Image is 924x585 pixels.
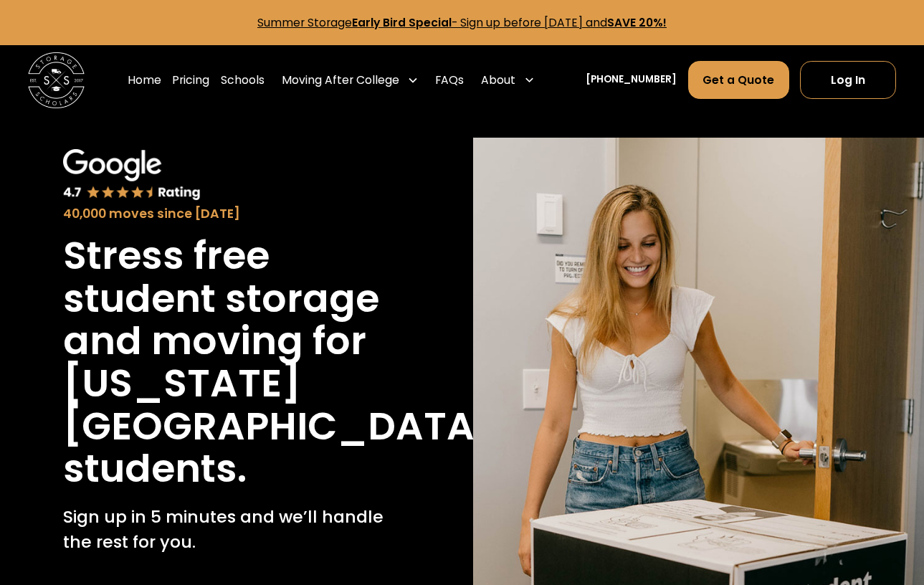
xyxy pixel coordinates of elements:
strong: Early Bird Special [352,15,452,30]
strong: SAVE 20%! [607,15,667,30]
a: Pricing [172,60,209,100]
div: About [475,60,540,100]
a: Log In [800,61,895,99]
a: Get a Quote [688,61,789,99]
a: FAQs [435,60,464,100]
div: About [481,72,515,89]
p: Sign up in 5 minutes and we’ll handle the rest for you. [63,504,388,555]
img: Google 4.7 star rating [63,149,201,202]
div: 40,000 moves since [DATE] [63,204,388,223]
h1: Stress free student storage and moving for [63,234,388,362]
div: Moving After College [276,60,424,100]
div: Moving After College [282,72,399,89]
a: Schools [221,60,265,100]
img: Storage Scholars main logo [28,52,84,108]
a: Summer StorageEarly Bird Special- Sign up before [DATE] andSAVE 20%! [257,15,667,30]
h1: students. [63,447,247,490]
a: Home [128,60,161,100]
h1: [US_STATE][GEOGRAPHIC_DATA] [63,362,494,447]
a: [PHONE_NUMBER] [586,72,677,87]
